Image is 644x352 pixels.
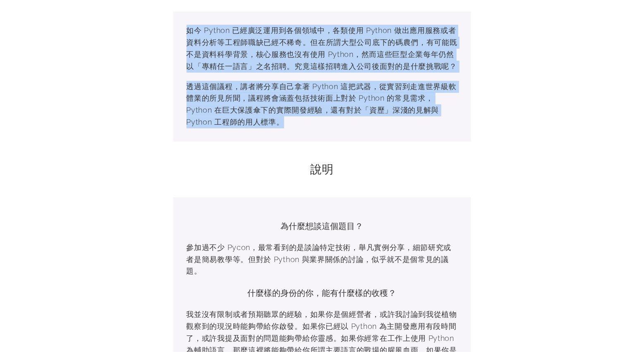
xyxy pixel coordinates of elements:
p: 透過這個議程，講者將分享自己拿著 Python 這把武器，從實習到走進世界級軟體業的所見所聞，議程將會涵蓋包括技術面上對於 Python 的常見需求，Python 在巨大保護傘下的實際開發經驗 ... [187,81,458,128]
p: 參加過不少 Pycon，最常看到的是談論特定技術，舉凡實例分享，細節研究或者是簡易教學等。但對於 Python 與業界關係的討論，似乎就不是個常見的議題。 [187,242,458,277]
h2: 說明 [173,161,471,177]
h3: 為什麼想談這個題目？ [187,220,458,232]
p: 如今 Python 已經廣泛運用到各個領域中，各類使用 Python 做出應用服務或者資料分析等工程師職缺已經不稀奇 。但在所謂大型公司底下的碼農們，有可能既不是資料科學背景，核心服務也沒有使用... [187,25,458,72]
h3: 什麼樣的身份的你，能有什麼樣的收穫？ [187,287,458,299]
